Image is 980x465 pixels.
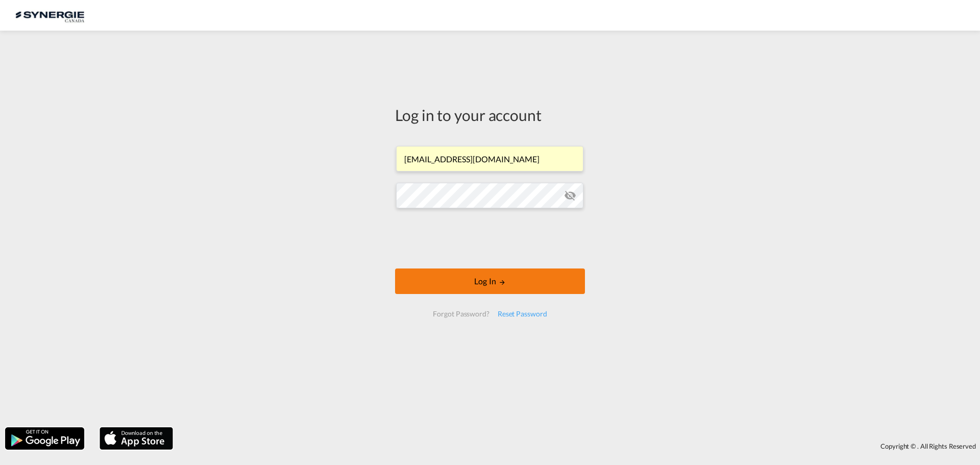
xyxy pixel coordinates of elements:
iframe: reCAPTCHA [412,218,568,258]
input: Enter email/phone number [396,146,583,172]
div: Log in to your account [395,104,585,126]
div: Copyright © . All Rights Reserved [178,437,980,455]
img: 1f56c880d42311ef80fc7dca854c8e59.png [15,4,84,27]
img: google.png [4,426,85,451]
button: LOGIN [395,268,585,294]
md-icon: icon-eye-off [564,189,576,202]
div: Reset Password [494,305,551,323]
img: apple.png [99,426,174,451]
div: Forgot Password? [429,305,493,323]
